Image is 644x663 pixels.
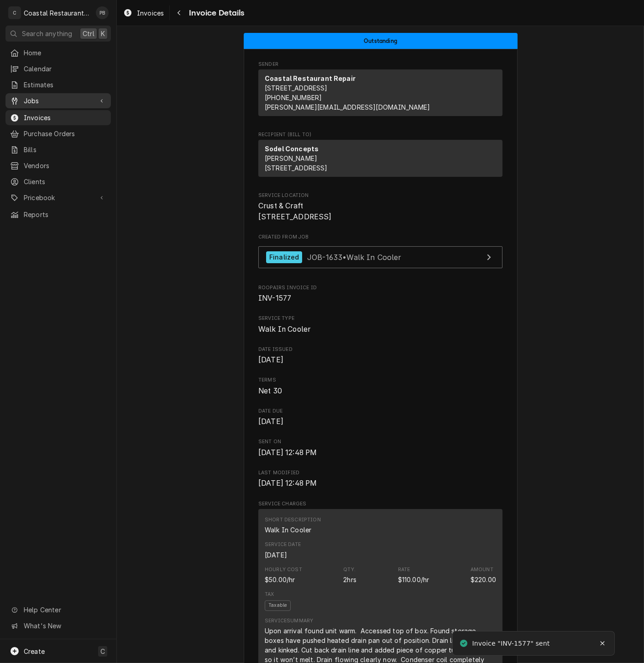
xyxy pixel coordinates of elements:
[5,602,111,617] a: Go to Help Center
[258,131,503,181] div: Invoice Recipient
[258,69,503,120] div: Sender
[265,541,301,548] div: Service Date
[258,469,503,489] div: Last Modified
[5,93,111,108] a: Go to Jobs
[258,315,503,322] span: Service Type
[343,566,356,573] div: Qty.
[5,77,111,92] a: Estimates
[258,284,503,292] span: Roopairs Invoice ID
[343,566,356,584] div: Quantity
[5,190,111,205] a: Go to Pricebook
[96,6,109,19] div: PB
[265,84,328,92] span: [STREET_ADDRESS]
[24,161,106,170] span: Vendors
[266,251,302,264] div: Finalized
[137,8,164,18] span: Invoices
[186,7,244,19] span: Invoice Details
[265,525,311,535] div: Short Description
[258,246,503,269] a: View Job
[258,293,503,304] span: Roopairs Invoice ID
[265,591,274,598] div: Tax
[172,5,186,20] button: Navigate back
[258,233,503,273] div: Created From Job
[265,154,328,172] span: [PERSON_NAME] [STREET_ADDRESS]
[5,207,111,222] a: Reports
[101,29,105,38] span: K
[24,177,106,186] span: Clients
[24,621,105,631] span: What's New
[258,478,503,489] span: Last Modified
[5,174,111,189] a: Clients
[471,566,493,573] div: Amount
[83,29,94,38] span: Ctrl
[258,315,503,334] div: Service Type
[258,69,503,116] div: Sender
[258,284,503,304] div: Roopairs Invoice ID
[258,140,503,180] div: Recipient (Bill To)
[343,575,356,584] div: Quantity
[265,516,321,524] div: Short Description
[24,605,105,615] span: Help Center
[258,202,332,221] span: Crust & Craft [STREET_ADDRESS]
[258,201,503,222] span: Service Location
[265,94,322,101] a: [PHONE_NUMBER]
[265,103,430,111] a: [PERSON_NAME][EMAIL_ADDRESS][DOMAIN_NAME]
[5,61,111,76] a: Calendar
[258,438,503,458] div: Sent On
[265,617,313,625] div: Service Summary
[100,647,105,656] span: C
[258,438,503,446] span: Sent On
[5,126,111,141] a: Purchase Orders
[265,566,302,573] div: Hourly Cost
[258,346,503,366] div: Date Issued
[265,541,301,559] div: Service Date
[24,80,106,90] span: Estimates
[258,233,503,241] span: Created From Job
[258,469,503,477] span: Last Modified
[24,48,106,58] span: Home
[258,131,503,138] span: Recipient (Bill To)
[258,61,503,68] span: Sender
[22,29,72,38] span: Search anything
[258,140,503,177] div: Recipient (Bill To)
[258,408,503,427] div: Date Due
[5,110,111,125] a: Invoices
[24,113,106,122] span: Invoices
[5,45,111,60] a: Home
[265,575,295,584] div: Cost
[471,575,496,584] div: Amount
[398,566,410,573] div: Rate
[265,566,302,584] div: Cost
[5,618,111,633] a: Go to What's New
[258,192,503,223] div: Service Location
[258,500,503,508] span: Service Charges
[258,192,503,199] span: Service Location
[24,96,93,106] span: Jobs
[5,142,111,157] a: Bills
[258,346,503,353] span: Date Issued
[258,386,503,397] span: Terms
[258,355,503,366] span: Date Issued
[258,355,283,364] span: [DATE]
[265,145,319,153] strong: Sodel Concepts
[265,74,356,82] strong: Coastal Restaurant Repair
[258,325,310,334] span: Walk In Cooler
[5,158,111,173] a: Vendors
[258,479,317,488] span: [DATE] 12:48 PM
[24,64,106,74] span: Calendar
[8,6,21,19] div: C
[258,416,503,427] span: Date Due
[24,210,106,219] span: Reports
[398,566,429,584] div: Price
[258,294,291,302] span: INV-1577
[258,377,503,396] div: Terms
[24,129,106,138] span: Purchase Orders
[258,61,503,120] div: Invoice Sender
[265,550,287,560] div: Service Date
[472,639,551,648] div: Invoice "INV-1577" sent
[120,5,168,21] a: Invoices
[24,145,106,154] span: Bills
[364,38,397,44] span: Outstanding
[24,8,91,18] div: Coastal Restaurant Repair
[258,448,317,457] span: [DATE] 12:48 PM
